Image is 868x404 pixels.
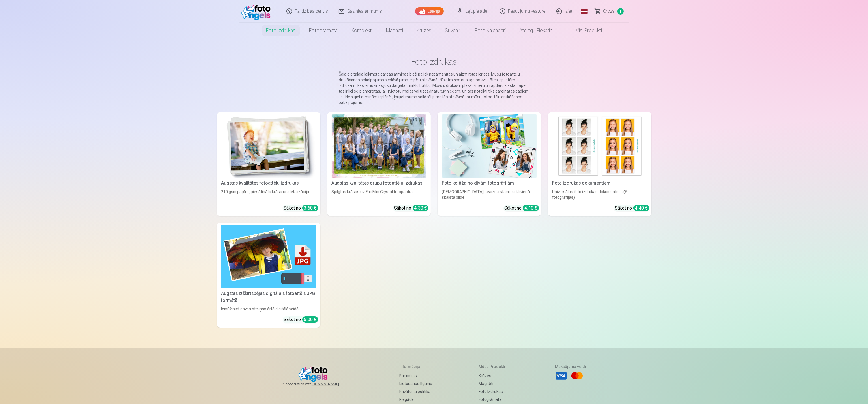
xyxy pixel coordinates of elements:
div: Sākot no [615,205,649,211]
li: Mastercard [571,369,583,382]
li: Visa [555,369,567,382]
div: Sākot no [505,205,539,211]
a: Lietošanas līgums [399,380,432,388]
span: In cooperation with [282,382,353,386]
div: 4,10 € [523,205,539,211]
div: Universālas foto izdrukas dokumentiem (6 fotogrāfijas) [550,189,649,200]
a: Par mums [399,372,432,380]
a: Krūzes [410,23,438,39]
div: 4,30 € [413,205,428,211]
a: Augstas kvalitātes grupu fotoattēlu izdrukasSpilgtas krāsas uz Fuji Film Crystal fotopapīraSākot ... [327,112,431,216]
div: [DEMOGRAPHIC_DATA] neaizmirstami mirkļi vienā skaistā bildē [440,189,539,200]
a: Augstas kvalitātes fotoattēlu izdrukasAugstas kvalitātes fotoattēlu izdrukas210 gsm papīrs, piesā... [217,112,320,216]
a: Foto izdrukas [259,23,302,39]
a: [DOMAIN_NAME] [312,382,353,386]
div: 210 gsm papīrs, piesātināta krāsa un detalizācija [219,189,318,200]
h5: Mūsu produkti [479,364,508,369]
div: 4,40 € [633,205,649,211]
span: Grozs [603,8,615,15]
a: Foto izdrukas [479,388,508,396]
div: Sākot no [284,205,318,211]
a: Fotogrāmata [479,396,508,403]
div: Spilgtas krāsas uz Fuji Film Crystal fotopapīra [329,189,428,200]
a: Foto izdrukas dokumentiemFoto izdrukas dokumentiemUniversālas foto izdrukas dokumentiem (6 fotogr... [548,112,651,216]
div: 6,00 € [302,316,318,323]
div: 3,60 € [302,205,318,211]
a: Magnēti [479,380,508,388]
a: Fotogrāmata [302,23,344,39]
a: Suvenīri [438,23,468,39]
a: Privātuma politika [399,388,432,396]
div: Iemūžiniet savas atmiņas ērtā digitālā veidā [219,306,318,312]
a: Magnēti [379,23,410,39]
img: Augstas kvalitātes fotoattēlu izdrukas [221,114,316,178]
a: Foto kolāža no divām fotogrāfijāmFoto kolāža no divām fotogrāfijām[DEMOGRAPHIC_DATA] neaizmirstam... [438,112,541,216]
a: Visi produkti [560,23,609,39]
a: Galerija [415,7,444,15]
a: Krūzes [479,372,508,380]
img: Augstas izšķirtspējas digitālais fotoattēls JPG formātā [221,225,316,288]
div: Sākot no [394,205,428,211]
div: Foto izdrukas dokumentiem [550,180,649,187]
p: Šajā digitālajā laikmetā dārgās atmiņas bieži paliek nepamanītas un aizmirstas ierīcēs. Mūsu foto... [339,71,529,105]
a: Komplekti [344,23,379,39]
img: Foto kolāža no divām fotogrāfijām [442,114,537,178]
span: 1 [617,8,624,15]
h5: Maksājuma veidi [555,364,586,369]
img: Foto izdrukas dokumentiem [552,114,647,178]
div: Augstas kvalitātes fotoattēlu izdrukas [219,180,318,187]
a: Piegāde [399,396,432,403]
a: Atslēgu piekariņi [513,23,560,39]
h1: Foto izdrukas [221,57,647,67]
div: Sākot no [284,316,318,323]
h5: Informācija [399,364,432,369]
div: Augstas kvalitātes grupu fotoattēlu izdrukas [329,180,428,187]
a: Foto kalendāri [468,23,513,39]
a: Augstas izšķirtspējas digitālais fotoattēls JPG formātāAugstas izšķirtspējas digitālais fotoattēl... [217,223,320,328]
img: /fa1 [241,2,274,20]
div: Augstas izšķirtspējas digitālais fotoattēls JPG formātā [219,290,318,304]
div: Foto kolāža no divām fotogrāfijām [440,180,539,187]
